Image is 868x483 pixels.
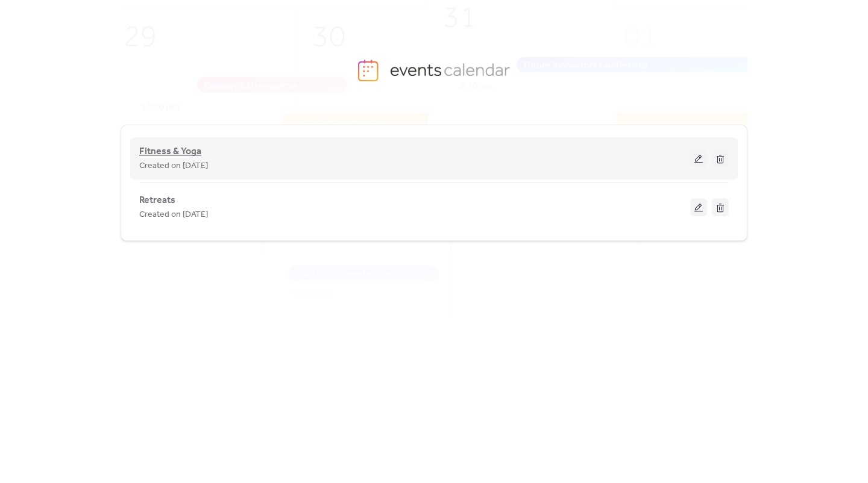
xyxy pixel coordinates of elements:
[139,193,175,208] span: Retreats
[139,208,208,222] span: Created on [DATE]
[139,145,201,159] span: Fitness & Yoga
[139,197,175,204] a: Retreats
[139,148,201,155] a: Fitness & Yoga
[139,159,208,173] span: Created on [DATE]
